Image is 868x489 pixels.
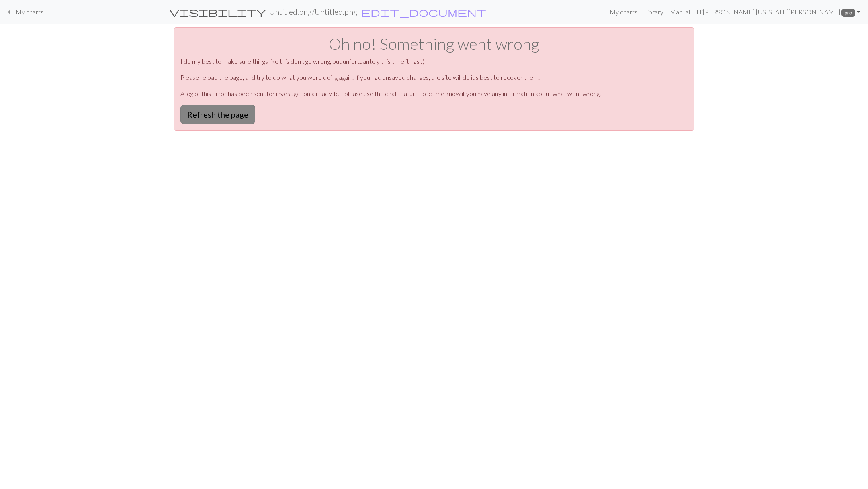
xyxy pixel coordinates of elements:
a: Manual [667,4,693,20]
p: I do my best to make sure things like this don't go wrong, but unfortuantely this time it has :( [180,57,688,66]
a: Library [641,4,667,20]
p: Please reload the page, and try to do what you were doing again. If you had unsaved changes, the ... [180,73,688,82]
span: edit_document [361,6,486,18]
a: Hi[PERSON_NAME] [US_STATE][PERSON_NAME] pro [693,4,863,20]
button: Refresh the page [180,105,255,124]
h2: Untitled.png / Untitled.png [269,7,357,16]
h1: Oh no! Something went wrong [180,34,688,53]
p: A log of this error has been sent for investigation already, but please use the chat feature to l... [180,89,688,98]
span: pro [841,9,855,17]
span: My charts [16,8,43,16]
span: visibility [170,6,266,18]
span: keyboard_arrow_left [5,6,14,18]
a: My charts [5,5,43,19]
a: My charts [606,4,641,20]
